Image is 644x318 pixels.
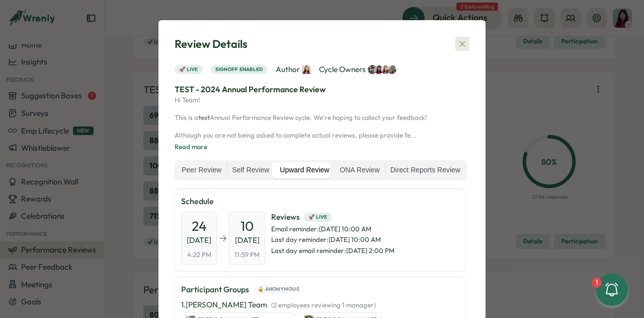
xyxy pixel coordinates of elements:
img: Sebastien Lounis [368,65,377,74]
span: Author [276,64,311,75]
div: 1 [592,278,602,288]
p: TEST - 2024 Annual Performance Review [175,83,469,96]
span: 11:59 PM [234,250,260,260]
img: Becky Romero [302,65,311,74]
span: 🚀 Live [308,213,328,221]
p: Participant Groups [181,283,249,296]
p: Schedule [181,195,459,208]
label: Peer Review [177,162,226,178]
label: Upward Review [275,162,334,178]
label: Self Review [227,162,274,178]
span: [DATE] [187,235,211,246]
span: Email reminder : [DATE] 10:00 AM [271,225,394,234]
span: Reviews [271,212,394,223]
span: 10 [240,217,254,235]
button: Read more [175,143,207,152]
span: Cycle Owners [319,64,396,75]
span: 🔒 Anonymous [258,285,299,293]
img: Kat Haynes [374,65,383,74]
p: Hi Team! This is a Annual Performance Review cycle. We're hoping to collect your feedback! Althou... [175,96,469,140]
span: Last day email reminder : [DATE] 2:00 PM [271,246,394,256]
label: ONA Review [335,162,384,178]
img: Ronnie Cuadro [387,65,396,74]
img: Becky Romero [381,65,390,74]
strong: test [198,113,210,121]
span: Last day reminder : [DATE] 10:00 AM [271,235,394,244]
span: ( 2 employees reviewing 1 manager ) [271,301,376,309]
label: Direct Reports Review [385,162,465,178]
span: 4:22 PM [187,250,211,260]
button: 1 [596,274,628,306]
p: 1 . [PERSON_NAME] Team [181,299,376,310]
span: 24 [192,217,207,235]
span: 🚀 Live [179,66,198,74]
span: Signoff enabled [215,66,264,74]
span: Review Details [175,36,248,52]
span: [DATE] [235,235,260,246]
